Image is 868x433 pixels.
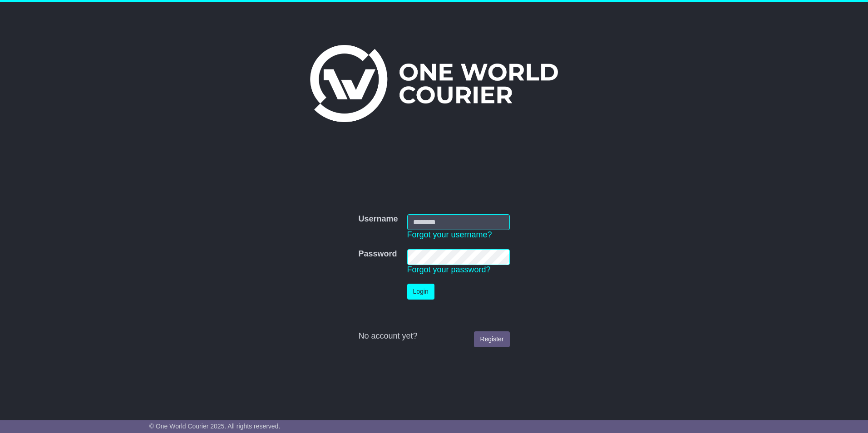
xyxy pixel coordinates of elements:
a: Forgot your username? [407,230,492,239]
button: Login [407,284,434,300]
div: No account yet? [358,331,509,341]
a: Forgot your password? [407,265,491,274]
label: Username [358,214,398,224]
label: Password [358,249,397,259]
span: © One World Courier 2025. All rights reserved. [149,423,281,430]
img: One World [310,45,558,122]
a: Register [474,331,509,347]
